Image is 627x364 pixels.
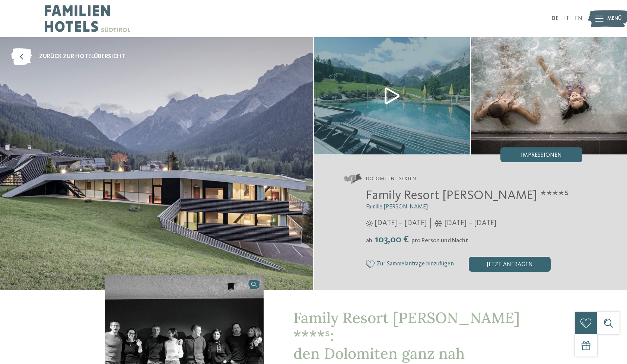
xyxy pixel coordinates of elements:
[39,52,125,61] span: zurück zur Hotelübersicht
[411,238,468,244] span: pro Person und Nacht
[575,16,582,22] a: EN
[444,218,496,229] span: [DATE] – [DATE]
[314,37,470,154] img: Unser Familienhotel in Sexten, euer Urlaubszuhause in den Dolomiten
[435,220,442,227] i: Öffnungszeiten im Winter
[366,175,416,183] span: Dolomiten – Sexten
[607,15,622,22] span: Menü
[375,218,427,229] span: [DATE] – [DATE]
[293,308,520,363] span: Family Resort [PERSON_NAME] ****ˢ: den Dolomiten ganz nah
[366,189,569,202] span: Family Resort [PERSON_NAME] ****ˢ
[373,235,411,245] span: 103,00 €
[11,48,125,65] a: zurück zur Hotelübersicht
[366,204,428,210] span: Familie [PERSON_NAME]
[521,152,562,158] span: Impressionen
[469,257,551,272] div: jetzt anfragen
[564,16,569,22] a: IT
[377,261,454,268] span: Zur Sammelanfrage hinzufügen
[366,220,373,227] i: Öffnungszeiten im Sommer
[551,16,558,22] a: DE
[366,238,372,244] span: ab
